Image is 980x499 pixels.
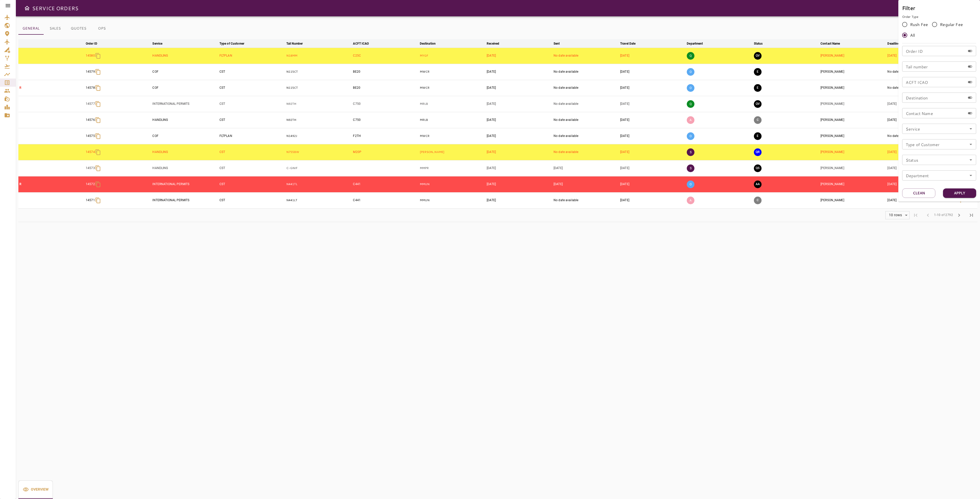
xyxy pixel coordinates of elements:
span: Rush Fee [910,21,928,28]
p: Order Type [902,15,976,19]
div: rushFeeOrder [902,19,976,41]
span: All [910,32,915,38]
h6: Filter [902,4,976,12]
button: Open [967,156,974,163]
button: Open [967,141,974,148]
button: Clean [902,188,935,198]
button: Open [967,125,974,132]
span: Regular Fee [940,21,963,28]
button: Open [967,172,974,179]
button: Apply [943,188,976,198]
